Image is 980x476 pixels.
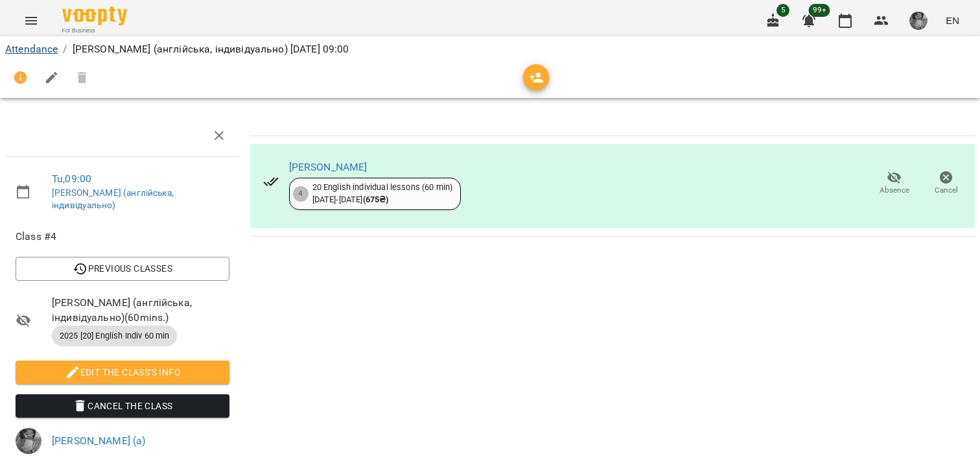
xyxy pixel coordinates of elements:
button: Menu [16,5,47,36]
span: Class #4 [16,229,229,244]
span: EN [946,14,959,27]
a: Tu , 09:00 [52,173,91,185]
span: Cancel [935,185,958,196]
button: Edit the class's Info [16,361,229,384]
div: 4 [293,186,309,202]
span: Absence [880,185,909,196]
button: Absence [869,165,920,202]
nav: breadcrumb [5,42,975,57]
span: [PERSON_NAME] (англійська, індивідуально) ( 60 mins. ) [52,295,229,326]
img: d8a229def0a6a8f2afd845e9c03c6922.JPG [909,12,927,30]
span: 2025 [20] English Indiv 60 min [52,330,177,342]
button: Cancel [920,165,972,202]
img: Voopty Logo [62,6,127,25]
b: ( 675 ₴ ) [363,195,389,204]
span: Previous Classes [26,261,219,276]
span: 5 [776,4,789,17]
span: Cancel the class [26,398,219,414]
a: [PERSON_NAME] (англійська, індивідуально) [52,187,174,211]
span: 99+ [809,4,830,17]
a: [PERSON_NAME] (а) [52,434,146,447]
img: d8a229def0a6a8f2afd845e9c03c6922.JPG [16,428,41,454]
button: Previous Classes [16,257,229,280]
p: [PERSON_NAME] (англійська, індивідуально) [DATE] 09:00 [73,42,349,57]
a: Attendance [5,43,58,55]
li: / [63,42,67,57]
button: Cancel the class [16,394,229,418]
button: EN [940,8,964,32]
span: For Business [62,27,127,35]
div: 20 English individual lessons (60 min) [DATE] - [DATE] [312,182,453,206]
a: [PERSON_NAME] [289,161,367,173]
span: Edit the class's Info [26,364,219,380]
